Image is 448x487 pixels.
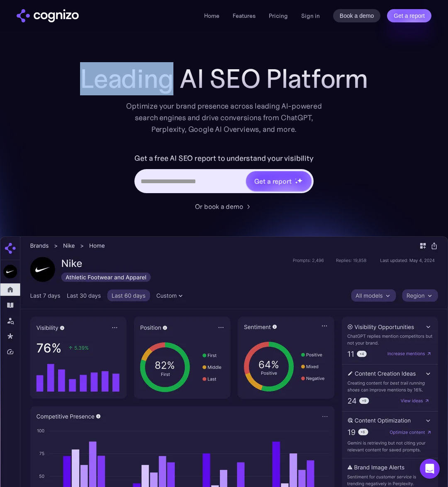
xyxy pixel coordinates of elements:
[269,12,288,19] a: Pricing
[245,170,312,192] a: Get a reportstarstarstar
[295,181,298,184] img: star
[195,201,243,211] div: Or book a demo
[233,12,256,19] a: Features
[333,9,381,22] a: Book a demo
[254,176,292,186] div: Get a report
[297,178,302,183] img: star
[420,459,440,479] div: Open Intercom Messenger
[122,100,326,135] div: Optimize your brand presence across leading AI-powered search engines and drive conversions from ...
[17,9,79,22] img: cognizo logo
[295,178,296,179] img: star
[134,152,313,197] form: Hero URL Input Form
[301,11,320,21] a: Sign in
[80,64,368,94] h1: Leading AI SEO Platform
[195,201,253,211] a: Or book a demo
[134,152,313,165] label: Get a free AI SEO report to understand your visibility
[204,12,219,19] a: Home
[387,9,431,22] a: Get a report
[17,9,79,22] a: home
